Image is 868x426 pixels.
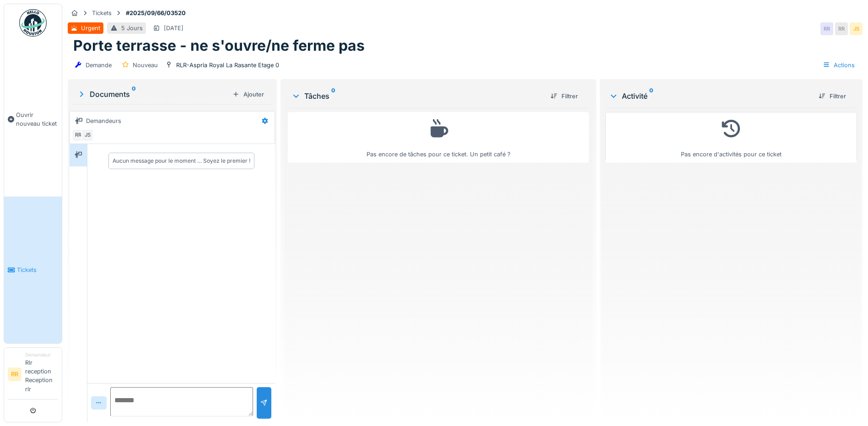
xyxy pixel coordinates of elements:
sup: 0 [649,91,653,101]
div: [DATE] [164,24,183,32]
a: Ouvrir nouveau ticket [4,42,62,197]
li: RR [8,367,22,381]
div: Documents [77,89,229,100]
div: Aucun message pour le moment … Soyez le premier ! [113,157,250,165]
sup: 0 [132,89,136,100]
div: Actions [819,59,859,72]
a: Tickets [4,197,62,343]
span: Tickets [17,266,58,274]
span: Ouvrir nouveau ticket [16,111,58,128]
div: Demandeurs [86,117,121,125]
a: RR DemandeurRlr reception Reception rlr [8,351,58,399]
div: RR [820,22,833,35]
div: JS [81,129,94,142]
div: RLR-Aspria Royal La Rasante Etage 0 [176,61,279,69]
div: RR [72,129,85,142]
h1: Porte terrasse - ne s'ouvre/ne ferme pas [73,37,365,54]
div: 5 Jours [121,24,143,32]
div: Pas encore de tâches pour ce ticket. Un petit café ? [294,116,583,159]
div: Filtrer [815,90,850,102]
div: Urgent [81,24,100,32]
div: Demandeur [25,351,58,358]
div: Demande [86,61,112,69]
div: Pas encore d'activités pour ce ticket [611,116,851,159]
img: Badge_color-CXgf-gQk.svg [19,9,47,37]
sup: 0 [331,91,335,101]
div: Activité [609,91,811,101]
li: Rlr reception Reception rlr [25,351,58,397]
div: RR [835,22,848,35]
div: Nouveau [133,61,158,69]
div: JS [850,22,863,35]
div: Tickets [92,9,112,17]
div: Tâches [291,91,543,101]
div: Ajouter [229,88,268,101]
div: Filtrer [547,90,582,102]
strong: #2025/09/66/03520 [122,9,189,17]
